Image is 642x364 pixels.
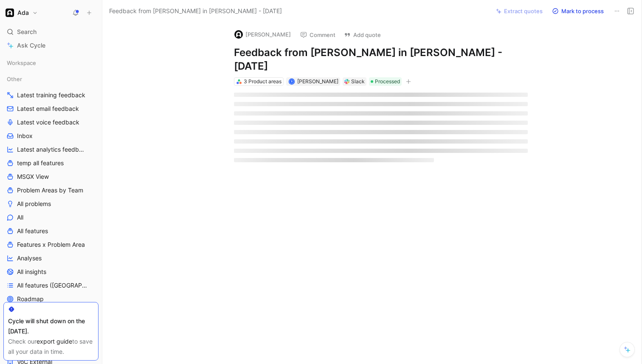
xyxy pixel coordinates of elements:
div: Search [3,25,99,38]
div: Workspace [3,56,99,69]
a: All features [3,225,99,237]
div: OtherLatest training feedbackLatest email feedbackLatest voice feedbackInboxLatest analytics feed... [3,73,99,305]
a: Inbox [3,130,99,142]
button: Extract quotes [492,5,546,17]
div: S [289,79,294,84]
span: All features [17,227,48,235]
a: Ask Cycle [3,39,99,52]
span: Analyses [17,254,42,262]
span: Roadmap [17,295,44,303]
span: MSGX View [17,172,49,181]
a: All [3,211,99,224]
div: Processed [369,77,402,86]
button: Comment [296,29,339,41]
a: Latest voice feedback [3,116,99,129]
div: Cycle will shut down on the [DATE]. [8,316,94,336]
button: Mark to process [548,5,608,17]
div: Other [3,73,99,85]
a: export guide [37,338,72,345]
img: Ada [6,8,14,17]
span: Workspace [7,59,36,67]
h1: Feedback from [PERSON_NAME] in [PERSON_NAME] - [DATE] [234,46,528,73]
a: Latest training feedback [3,89,99,102]
span: All insights [17,268,46,276]
span: Latest voice feedback [17,118,79,127]
span: Latest analytics feedback [17,145,87,154]
a: Latest email feedback [3,102,99,115]
span: Ask Cycle [17,40,45,51]
div: Check our to save all your data in time. [8,336,94,357]
h1: Ada [17,9,29,17]
span: All problems [17,200,51,208]
span: Other [7,75,22,83]
button: logo[PERSON_NAME] [231,28,295,41]
a: Features x Problem Area [3,238,99,251]
span: Problem Areas by Team [17,186,83,195]
span: Features x Problem Area [17,240,85,249]
a: MSGX View [3,170,99,183]
a: temp all features [3,157,99,169]
a: All problems [3,198,99,210]
a: Latest analytics feedback [3,143,99,156]
span: Inbox [17,132,33,140]
span: All features ([GEOGRAPHIC_DATA]) [17,281,89,290]
span: Latest training feedback [17,91,85,99]
a: All features ([GEOGRAPHIC_DATA]) [3,279,99,292]
span: Latest email feedback [17,104,79,113]
span: Processed [375,77,400,86]
span: Feedback from [PERSON_NAME] in [PERSON_NAME] - [DATE] [109,6,282,16]
a: Analyses [3,252,99,265]
button: Add quote [340,29,385,41]
span: Search [17,27,37,37]
button: AdaAda [3,7,40,19]
a: All insights [3,265,99,278]
img: logo [234,30,243,39]
span: [PERSON_NAME] [297,78,338,85]
a: Problem Areas by Team [3,184,99,197]
span: temp all features [17,159,64,167]
span: All [17,213,23,222]
div: 3 Product areas [244,77,282,86]
a: Roadmap [3,293,99,305]
div: Slack [351,77,365,86]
